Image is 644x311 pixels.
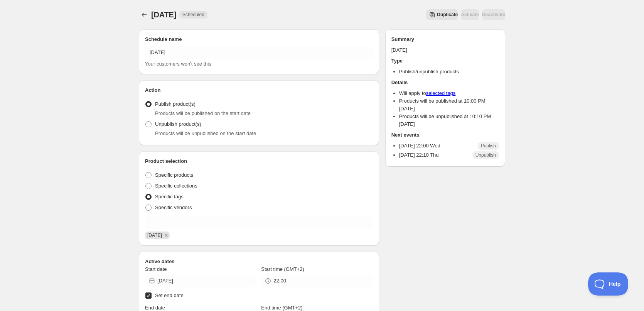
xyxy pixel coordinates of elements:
[391,57,499,65] h2: Type
[261,266,304,272] span: Start time (GMT+2)
[391,79,499,86] h2: Details
[475,152,496,158] span: Unpublish
[588,272,629,296] iframe: Toggle Customer Support
[261,305,302,311] span: End time (GMT+2)
[145,305,165,311] span: End date
[139,9,150,20] button: Schedules
[155,205,192,210] span: Specific vendors
[155,194,184,199] span: Specific tags
[155,101,196,107] span: Publish product(s)
[145,157,373,165] h2: Product selection
[182,12,204,18] span: Scheduled
[155,292,184,298] span: Set end date
[426,9,458,20] button: Secondary action label
[399,90,499,97] li: Will apply to
[399,151,439,159] p: [DATE] 22:10 Thu
[437,12,458,18] span: Duplicate
[399,97,499,113] li: Products will be published at 10:00 PM [DATE]
[399,113,499,128] li: Products will be unpublished at 10:10 PM [DATE]
[145,86,373,94] h2: Action
[155,121,201,127] span: Unpublish product(s)
[163,232,170,239] button: Remove 02/10/2025
[391,46,499,54] p: [DATE]
[155,110,251,116] span: Products will be published on the start date
[481,143,496,149] span: Publish
[426,90,456,96] a: selected tags
[391,131,499,139] h2: Next events
[145,266,167,272] span: Start date
[147,233,162,238] span: 02/10/2025
[151,10,176,19] span: [DATE]
[155,183,197,189] span: Specific collections
[391,35,499,43] h2: Summary
[145,258,373,265] h2: Active dates
[145,61,211,67] span: Your customers won't see this
[155,172,193,178] span: Specific products
[399,142,440,150] p: [DATE] 22:00 Wed
[155,130,256,136] span: Products will be unpublished on the start date
[145,35,373,43] h2: Schedule name
[399,68,499,76] li: Publish/unpublish products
